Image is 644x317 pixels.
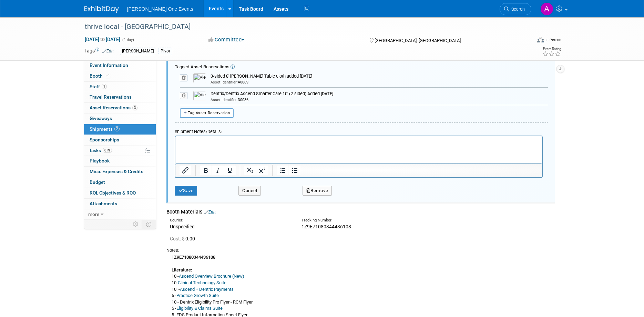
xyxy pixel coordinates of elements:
[130,220,142,229] td: Personalize Event Tab Strip
[180,93,188,98] a: Remove
[84,146,156,156] a: Tasks81%
[175,186,197,196] button: Save
[500,3,531,15] a: Search
[193,91,206,101] img: View Images
[175,64,548,70] div: Tagged Asset Reservations:
[211,80,248,85] span: A0089
[84,167,156,177] a: Misc. Expenses & Credits
[206,36,247,43] button: Committed
[90,94,132,100] span: Travel Reservations
[180,108,234,118] button: Tag Asset Reservation
[159,48,172,55] div: Pivot
[90,73,111,79] span: Booth
[172,267,192,273] b: Literature:
[90,190,136,196] span: ROI, Objectives & ROO
[122,38,134,42] span: (1 day)
[84,177,156,188] a: Budget
[170,223,291,230] div: Unspecified
[179,274,244,279] a: Ascend Overview Brochure (New)
[188,111,230,115] span: Tag Asset Reservation
[114,126,120,131] span: 2
[537,37,544,42] img: Format-Inperson.png
[84,36,121,42] span: [DATE] [DATE]
[120,48,156,55] div: [PERSON_NAME]
[303,186,332,196] button: Remove
[193,73,206,83] img: View Images
[175,126,543,136] div: Shipment Notes/Details:
[102,49,114,53] a: Edit
[211,91,548,97] div: Dentrix/Dentrix Ascend Smarter Care 10' (2-sided) Added [DATE]
[200,166,212,175] button: Bold
[244,166,256,175] button: Subscript
[90,105,137,110] span: Asset Reservations
[106,74,109,78] i: Booth reservation complete
[89,148,112,153] span: Tasks
[301,218,456,223] div: Tracking Number:
[170,218,291,223] div: Courier:
[289,166,300,175] button: Bullet list
[170,236,185,241] span: Cost: $
[176,306,223,311] a: Eligibility & Claims Suite
[545,37,561,42] div: In-Person
[84,113,156,124] a: Giveaways
[90,137,119,142] span: Sponsorships
[84,92,156,102] a: Travel Reservations
[84,199,156,209] a: Attachments
[212,166,224,175] button: Italic
[84,209,156,220] a: more
[224,166,236,175] button: Underline
[90,126,120,132] span: Shipments
[84,135,156,145] a: Sponsorships
[211,80,238,85] span: Asset Identifier:
[256,166,268,175] button: Superscript
[238,186,261,196] button: Cancel
[90,116,112,121] span: Giveaways
[84,47,114,55] td: Tags
[84,71,156,81] a: Booth
[211,98,238,102] span: Asset Identifier:
[211,98,248,102] span: D0036
[90,179,105,185] span: Budget
[90,169,143,174] span: Misc. Expenses & Credits
[170,236,198,241] span: 0.00
[211,73,548,79] div: 3-sided 8' [PERSON_NAME] Table cloth added [DATE]
[204,209,216,215] a: Edit
[491,36,562,46] div: Event Format
[90,158,110,164] span: Playbook
[84,60,156,71] a: Event Information
[90,62,128,68] span: Event Information
[84,124,156,135] a: Shipments2
[82,21,521,33] div: thrive local - [GEOGRAPHIC_DATA]
[172,255,215,260] b: 1Z9E71080344436108
[84,188,156,198] a: ROI, Objectives & ROO
[102,84,107,89] span: 1
[103,148,112,153] span: 81%
[277,166,288,175] button: Numbered list
[175,136,542,163] iframe: Rich Text Area. Press ALT-0 for help.
[88,211,99,217] span: more
[301,224,351,229] span: 1Z9E71080344436108
[166,247,555,254] div: Notes:
[180,287,234,292] a: Ascend + Dentrix Payments
[178,280,226,285] a: Clinical Technology Suite
[180,76,188,80] a: Remove
[90,84,107,89] span: Staff
[142,220,156,229] td: Toggle Event Tabs
[132,105,137,110] span: 3
[509,7,525,12] span: Search
[166,208,555,216] div: Booth Materials
[540,2,553,16] img: Amanda Bartschi
[180,166,191,175] button: Insert/edit link
[127,6,193,12] span: [PERSON_NAME] One Events
[176,293,219,298] a: Practice Growth Suite
[99,37,106,42] span: to
[90,201,117,206] span: Attachments
[84,82,156,92] a: Staff1
[84,103,156,113] a: Asset Reservations3
[375,38,461,43] span: [GEOGRAPHIC_DATA], [GEOGRAPHIC_DATA]
[84,156,156,166] a: Playbook
[542,47,561,51] div: Event Rating
[84,6,119,13] img: ExhibitDay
